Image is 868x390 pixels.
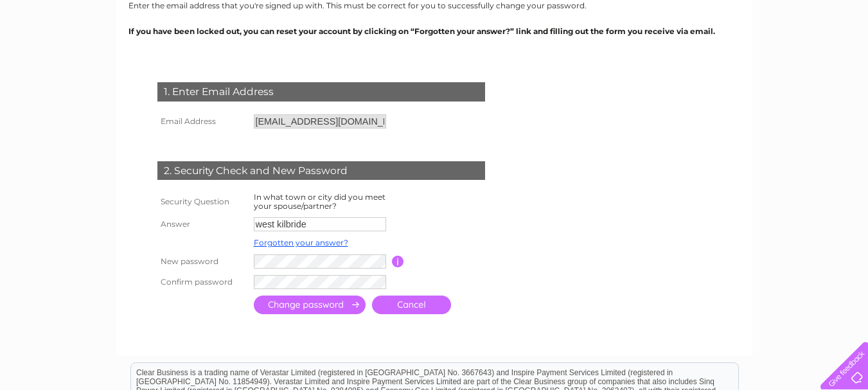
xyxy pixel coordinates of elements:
[626,6,714,22] a: 0333 014 3131
[157,82,485,102] div: 1. Enter Email Address
[720,55,748,64] a: Energy
[829,55,860,64] a: Contact
[756,55,795,64] a: Telecoms
[128,25,740,37] p: If you have been locked out, you can reset your account by clicking on “Forgotten your answer?” l...
[802,55,821,64] a: Blog
[154,272,251,292] th: Confirm password
[154,190,251,214] th: Security Question
[157,161,485,181] div: 2. Security Check and New Password
[372,296,451,314] a: Cancel
[154,214,251,235] th: Answer
[254,296,366,314] input: Submit
[392,256,404,267] input: Information
[154,111,251,132] th: Email Address
[131,7,738,62] div: Clear Business is a trading name of Verastar Limited (registered in [GEOGRAPHIC_DATA] No. 3667643...
[30,33,96,73] img: logo.png
[254,238,348,247] a: Forgotten your answer?
[154,251,251,272] th: New password
[688,55,713,64] a: Water
[254,192,385,211] label: In what town or city did you meet your spouse/partner?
